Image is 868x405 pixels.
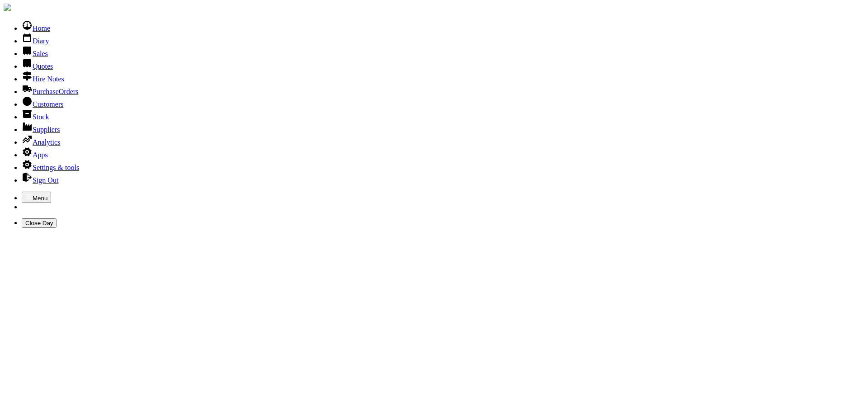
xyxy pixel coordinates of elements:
[22,138,60,146] a: Analytics
[22,24,50,32] a: Home
[22,176,58,184] a: Sign Out
[22,75,64,83] a: Hire Notes
[22,126,60,133] a: Suppliers
[22,37,49,45] a: Diary
[22,192,51,203] button: Menu
[22,71,864,83] li: Hire Notes
[22,45,864,58] li: Sales
[22,218,57,228] button: Close Day
[22,50,48,57] a: Sales
[22,151,48,159] a: Apps
[22,164,79,171] a: Settings & tools
[22,88,78,95] a: PurchaseOrders
[22,100,63,108] a: Customers
[22,113,49,121] a: Stock
[22,62,53,70] a: Quotes
[22,121,864,134] li: Suppliers
[4,4,11,11] img: companylogo.jpg
[22,108,864,121] li: Stock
